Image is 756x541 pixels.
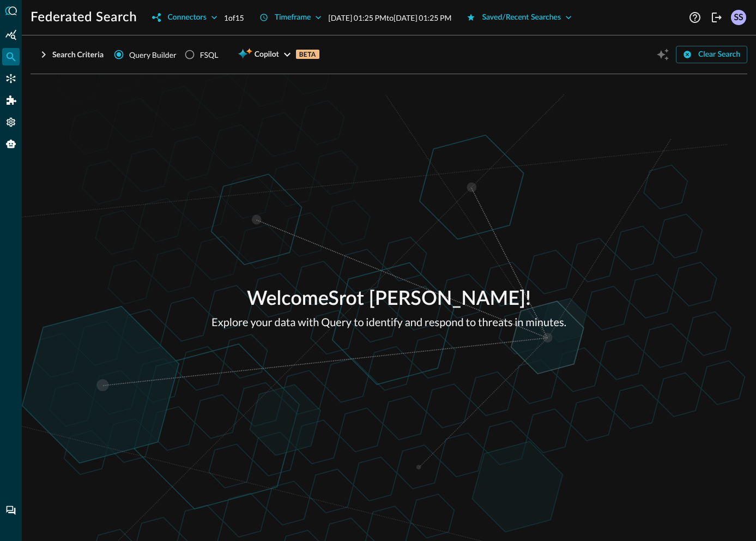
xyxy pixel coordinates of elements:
span: Copilot [255,48,279,62]
div: Clear Search [698,48,740,62]
button: Saved/Recent Searches [460,9,578,26]
div: Query Agent [2,135,20,153]
button: Connectors [146,9,223,26]
div: Chat [2,502,20,519]
p: BETA [296,50,319,59]
div: Search Criteria [52,48,104,62]
div: Federated Search [2,48,20,65]
button: Search Criteria [31,46,110,63]
p: Explore your data with Query to identify and respond to threats in minutes. [211,314,566,330]
button: Help [686,9,704,26]
h1: Federated Search [31,9,137,26]
button: Clear Search [676,46,747,63]
span: Query Builder [129,49,177,61]
div: Timeframe [275,11,311,25]
button: CopilotBETA [231,46,325,63]
button: Logout [708,9,725,26]
div: SS [731,10,746,25]
div: Summary Insights [2,26,20,44]
p: [DATE] 01:25 PM to [DATE] 01:25 PM [328,12,451,23]
p: Welcome Srot [PERSON_NAME] ! [211,285,566,314]
div: Addons [3,92,20,109]
div: Settings [2,113,20,131]
div: Connectors [2,70,20,87]
div: Connectors [167,11,206,25]
div: FSQL [200,49,219,61]
div: Saved/Recent Searches [482,11,561,25]
p: 1 of 15 [224,12,244,23]
button: Timeframe [253,9,329,26]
